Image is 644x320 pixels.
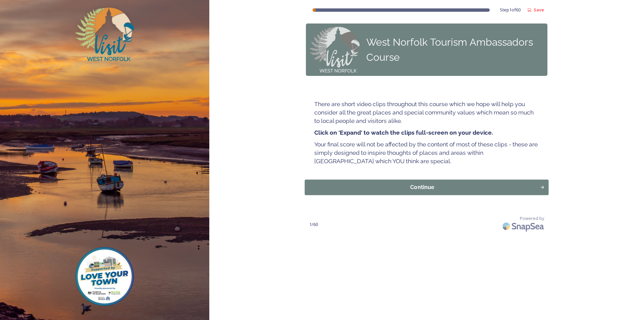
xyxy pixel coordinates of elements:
span: 1 / 60 [309,221,318,228]
strong: Click on 'Expand' to watch the clips full-screen on your device. [314,129,493,136]
button: Continue [305,179,548,195]
img: Step-0_VWN_Logo_for_Panel%20on%20all%20steps.png [309,27,360,73]
div: West Norfolk Tourism Ambassadors Course [366,35,544,65]
h4: There are short video clips throughout this course which we hope will help you consider all the g... [314,100,539,125]
div: Continue [309,183,536,191]
h4: Your final score will not be affected by the content of most of these clips - these are simply de... [314,140,539,166]
img: SnapSea Logo [500,218,547,234]
strong: Save [534,7,544,13]
span: Step 1 of 60 [500,7,521,13]
span: Powered by [520,215,544,222]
